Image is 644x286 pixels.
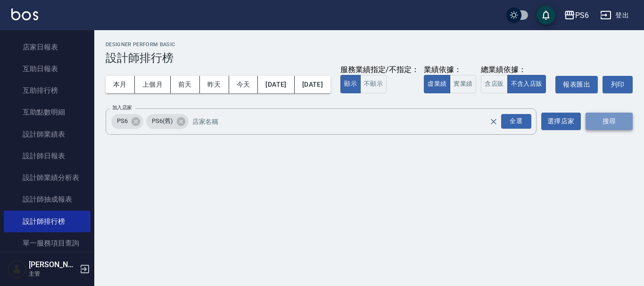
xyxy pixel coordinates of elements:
[596,7,633,24] button: 登出
[106,51,633,65] h3: 設計師排行榜
[29,270,77,278] p: 主管
[135,76,171,93] button: 上個月
[575,9,589,21] div: PS6
[4,167,91,188] a: 設計師業績分析表
[487,115,500,128] button: Clear
[481,75,507,93] button: 含店販
[450,75,476,93] button: 實業績
[4,36,91,58] a: 店家日報表
[295,76,330,93] button: [DATE]
[501,114,531,129] div: 全選
[586,113,633,130] button: 搜尋
[541,113,581,130] button: 選擇店家
[499,112,533,131] button: Open
[171,76,200,93] button: 前天
[603,76,633,93] button: 列印
[424,75,450,93] button: 虛業績
[8,260,26,278] img: Person
[258,76,294,93] button: [DATE]
[106,76,135,93] button: 本月
[29,260,77,270] h5: [PERSON_NAME]
[560,6,593,25] button: PS6
[424,65,476,75] div: 業績依據：
[112,104,132,111] label: 加入店家
[111,114,143,129] div: PS6
[340,65,419,75] div: 服務業績指定/不指定：
[106,41,633,48] h2: Designer Perform Basic
[4,211,91,232] a: 設計師排行榜
[4,123,91,145] a: 設計師業績表
[481,65,551,75] div: 總業績依據：
[537,6,555,25] button: save
[4,188,91,210] a: 設計師抽成報表
[4,232,91,254] a: 單一服務項目查詢
[200,76,229,93] button: 昨天
[190,113,506,130] input: 店家名稱
[340,75,361,93] button: 顯示
[507,75,546,93] button: 不含入店販
[360,75,387,93] button: 不顯示
[4,80,91,101] a: 互助排行榜
[4,58,91,80] a: 互助日報表
[146,114,189,129] div: PS6(舊)
[11,8,38,20] img: Logo
[4,145,91,167] a: 設計師日報表
[229,76,258,93] button: 今天
[111,116,133,126] span: PS6
[4,101,91,123] a: 互助點數明細
[555,76,598,93] button: 報表匯出
[146,116,179,126] span: PS6(舊)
